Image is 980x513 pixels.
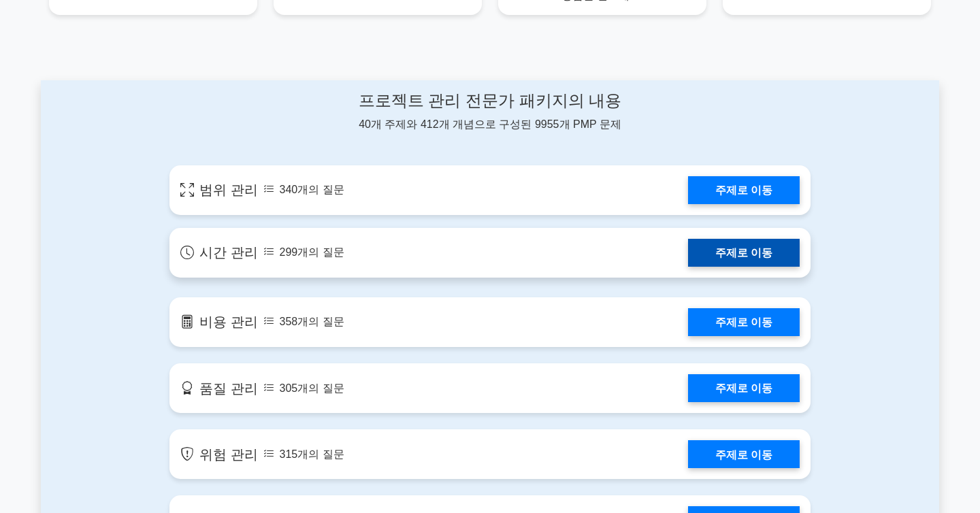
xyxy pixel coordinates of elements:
[359,91,622,110] font: 프로젝트 관리 전문가 패키지의 내용
[688,374,800,402] a: 주제로 이동
[688,176,800,204] a: 주제로 이동
[688,308,800,336] a: 주제로 이동
[688,440,800,468] a: 주제로 이동
[359,118,621,130] font: 40개 주제와 412개 개념으로 구성된 9955개 PMP 문제
[688,239,800,267] a: 주제로 이동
